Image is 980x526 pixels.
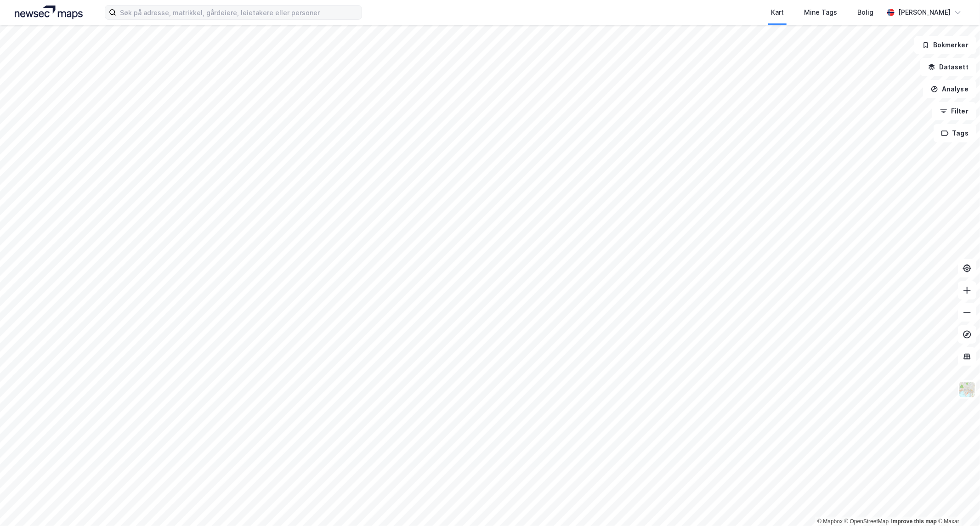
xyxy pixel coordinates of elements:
[934,482,980,526] div: Kontrollprogram for chat
[934,482,980,526] iframe: Chat Widget
[804,7,837,18] div: Mine Tags
[15,6,83,19] img: logo.a4113a55bc3d86da70a041830d287a7e.svg
[771,7,784,18] div: Kart
[116,6,362,19] input: Søk på adresse, matrikkel, gårdeiere, leietakere eller personer
[898,7,951,18] div: [PERSON_NAME]
[857,7,873,18] div: Bolig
